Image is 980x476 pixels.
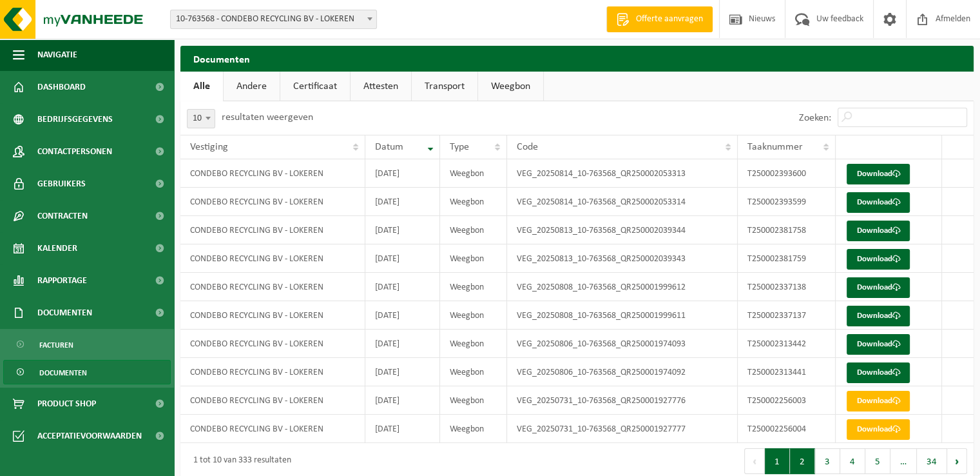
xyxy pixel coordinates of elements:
[507,159,738,188] td: VEG_20250814_10-763568_QR250002053313
[37,297,92,329] span: Documenten
[365,273,441,301] td: [DATE]
[847,164,910,184] a: Download
[917,448,947,474] button: 34
[440,273,507,301] td: Weegbon
[440,415,507,443] td: Weegbon
[815,448,840,474] button: 3
[187,450,291,473] div: 1 tot 10 van 333 resultaten
[180,273,365,301] td: CONDEBO RECYCLING BV - LOKEREN
[738,301,836,330] td: T250002337137
[39,361,87,385] span: Documenten
[37,39,77,71] span: Navigatie
[738,386,836,415] td: T250002256003
[351,72,411,101] a: Attesten
[738,273,836,301] td: T250002337138
[3,360,171,384] a: Documenten
[440,358,507,386] td: Weegbon
[180,216,365,244] td: CONDEBO RECYCLING BV - LOKEREN
[440,159,507,188] td: Weegbon
[365,188,441,216] td: [DATE]
[180,188,365,216] td: CONDEBO RECYCLING BV - LOKEREN
[507,330,738,358] td: VEG_20250806_10-763568_QR250001974093
[365,301,441,330] td: [DATE]
[633,13,706,26] span: Offerte aanvragen
[365,386,441,415] td: [DATE]
[180,72,223,101] a: Alle
[890,448,917,474] span: …
[847,306,910,326] a: Download
[847,192,910,213] a: Download
[744,448,765,474] button: Previous
[412,72,477,101] a: Transport
[222,112,313,123] label: resultaten weergeven
[517,142,538,152] span: Code
[847,249,910,270] a: Download
[365,244,441,273] td: [DATE]
[180,46,974,71] h2: Documenten
[440,330,507,358] td: Weegbon
[37,135,112,168] span: Contactpersonen
[365,358,441,386] td: [DATE]
[180,415,365,443] td: CONDEBO RECYCLING BV - LOKEREN
[37,232,77,264] span: Kalender
[738,244,836,273] td: T250002381759
[180,358,365,386] td: CONDEBO RECYCLING BV - LOKEREN
[365,216,441,244] td: [DATE]
[840,448,865,474] button: 4
[365,159,441,188] td: [DATE]
[190,142,228,152] span: Vestiging
[507,273,738,301] td: VEG_20250808_10-763568_QR250001999612
[440,188,507,216] td: Weegbon
[37,103,113,135] span: Bedrijfsgegevens
[440,216,507,244] td: Weegbon
[37,388,96,420] span: Product Shop
[507,244,738,273] td: VEG_20250813_10-763568_QR250002039343
[790,448,815,474] button: 2
[847,419,910,440] a: Download
[450,142,469,152] span: Type
[507,216,738,244] td: VEG_20250813_10-763568_QR250002039344
[280,72,350,101] a: Certificaat
[738,159,836,188] td: T250002393600
[747,142,803,152] span: Taaknummer
[37,200,88,232] span: Contracten
[365,330,441,358] td: [DATE]
[507,415,738,443] td: VEG_20250731_10-763568_QR250001927777
[847,221,910,241] a: Download
[507,386,738,415] td: VEG_20250731_10-763568_QR250001927776
[847,362,910,383] a: Download
[738,415,836,443] td: T250002256004
[180,386,365,415] td: CONDEBO RECYCLING BV - LOKEREN
[180,244,365,273] td: CONDEBO RECYCLING BV - LOKEREN
[180,330,365,358] td: CONDEBO RECYCLING BV - LOKEREN
[375,142,403,152] span: Datum
[440,244,507,273] td: Weegbon
[37,71,86,103] span: Dashboard
[507,358,738,386] td: VEG_20250806_10-763568_QR250001974092
[478,72,543,101] a: Weegbon
[37,168,86,200] span: Gebruikers
[224,72,280,101] a: Andere
[440,386,507,415] td: Weegbon
[170,10,377,29] span: 10-763568 - CONDEBO RECYCLING BV - LOKEREN
[365,415,441,443] td: [DATE]
[440,301,507,330] td: Weegbon
[738,330,836,358] td: T250002313442
[947,448,967,474] button: Next
[39,333,73,357] span: Facturen
[606,6,713,32] a: Offerte aanvragen
[847,277,910,298] a: Download
[171,10,376,28] span: 10-763568 - CONDEBO RECYCLING BV - LOKEREN
[738,216,836,244] td: T250002381758
[847,334,910,355] a: Download
[37,420,142,452] span: Acceptatievoorwaarden
[799,113,831,123] label: Zoeken:
[738,188,836,216] td: T250002393599
[37,264,87,297] span: Rapportage
[507,188,738,216] td: VEG_20250814_10-763568_QR250002053314
[3,332,171,357] a: Facturen
[180,301,365,330] td: CONDEBO RECYCLING BV - LOKEREN
[187,110,215,128] span: 10
[865,448,890,474] button: 5
[847,391,910,412] a: Download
